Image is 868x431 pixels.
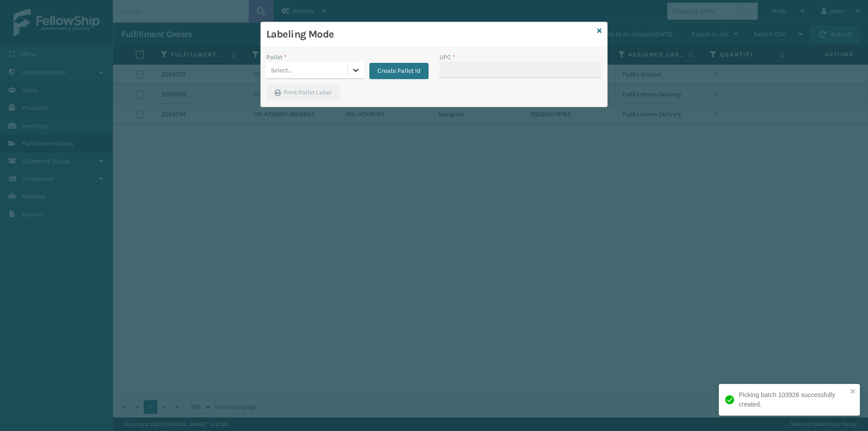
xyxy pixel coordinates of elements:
div: Picking batch 103926 successfully created. [739,390,847,409]
div: Select... [271,66,292,75]
button: Create Pallet Id [369,63,429,79]
label: UPC [439,52,455,62]
h3: Labeling Mode [266,28,594,41]
button: Print Pallet Label [266,85,340,101]
label: Pallet [266,52,287,62]
button: close [850,388,856,396]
